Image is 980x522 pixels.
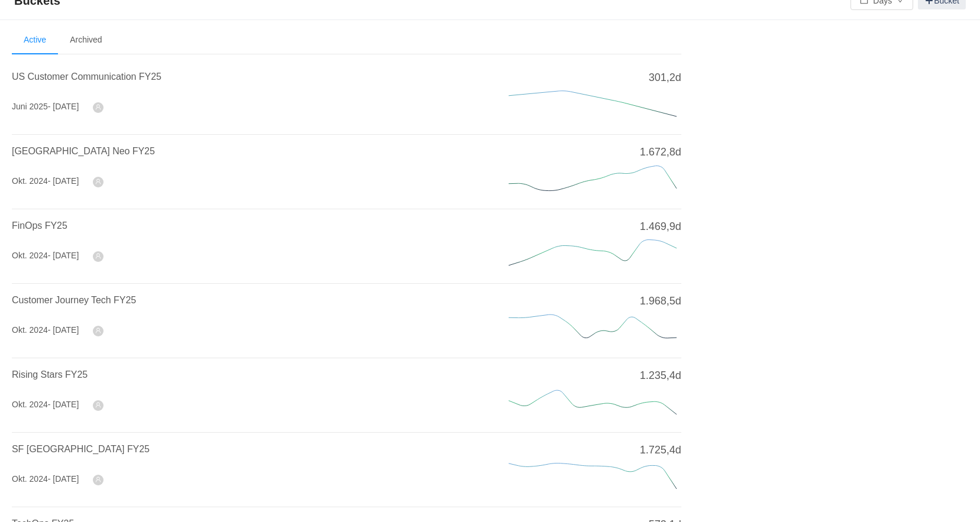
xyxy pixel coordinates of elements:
[48,400,79,409] span: - [DATE]
[95,402,101,408] i: icon: user
[640,293,681,309] span: 1.968,5d
[12,249,79,262] div: Okt. 2024
[12,100,79,113] div: Juni 2025
[12,26,58,54] li: Active
[12,398,79,411] div: Okt. 2024
[48,325,79,335] span: - [DATE]
[640,368,681,384] span: 1.235,4d
[640,442,681,458] span: 1.725,4d
[12,444,150,454] a: SF [GEOGRAPHIC_DATA] FY25
[95,476,101,482] i: icon: user
[12,221,67,231] a: FinOps FY25
[12,295,136,305] a: Customer Journey Tech FY25
[48,251,79,260] span: - [DATE]
[48,102,79,111] span: - [DATE]
[95,328,101,333] i: icon: user
[48,474,79,484] span: - [DATE]
[12,146,155,156] a: [GEOGRAPHIC_DATA] Neo FY25
[95,179,101,184] i: icon: user
[95,104,101,110] i: icon: user
[12,175,79,187] div: Okt. 2024
[640,144,681,160] span: 1.672,8d
[48,176,79,186] span: - [DATE]
[640,219,681,235] span: 1.469,9d
[12,324,79,336] div: Okt. 2024
[12,473,79,485] div: Okt. 2024
[95,253,101,259] i: icon: user
[649,70,681,86] span: 301,2d
[12,72,161,82] a: US Customer Communication FY25
[12,369,88,380] a: Rising Stars FY25
[58,26,114,54] li: Archived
